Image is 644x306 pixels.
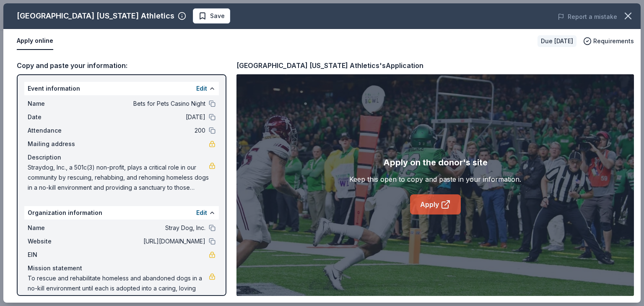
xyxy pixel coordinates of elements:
[28,250,84,260] span: EIN
[28,139,84,149] span: Mailing address
[17,32,53,50] button: Apply online
[28,126,84,136] span: Attendance
[28,112,84,122] span: Date
[538,35,576,47] div: Due [DATE]
[28,273,209,303] span: To rescue and rehabilitate homeless and abandoned dogs in a no-kill environment until each is ado...
[196,208,207,218] button: Edit
[24,206,219,220] div: Organization information
[28,99,84,109] span: Name
[28,263,216,273] div: Mission statement
[558,12,617,22] button: Report a mistake
[383,156,488,169] div: Apply on the donor's site
[84,223,205,233] span: Stray Dog, Inc.
[349,174,521,184] div: Keep this open to copy and paste in your information.
[196,84,207,94] button: Edit
[28,152,216,162] div: Description
[17,60,226,71] div: Copy and paste your information:
[236,60,423,71] div: [GEOGRAPHIC_DATA] [US_STATE] Athletics's Application
[28,162,209,193] span: Straydog, Inc., a 501c(3) non-profit, plays a critical role in our community by rescuing, rehabbi...
[24,82,219,95] div: Event information
[593,36,634,46] span: Requirements
[583,36,634,46] button: Requirements
[84,126,205,136] span: 200
[410,194,461,214] a: Apply
[84,236,205,246] span: [URL][DOMAIN_NAME]
[210,11,225,21] span: Save
[28,236,84,246] span: Website
[84,112,205,122] span: [DATE]
[84,99,205,109] span: Bets for Pets Casino Night
[28,223,84,233] span: Name
[17,9,174,23] div: [GEOGRAPHIC_DATA] [US_STATE] Athletics
[193,8,230,24] button: Save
